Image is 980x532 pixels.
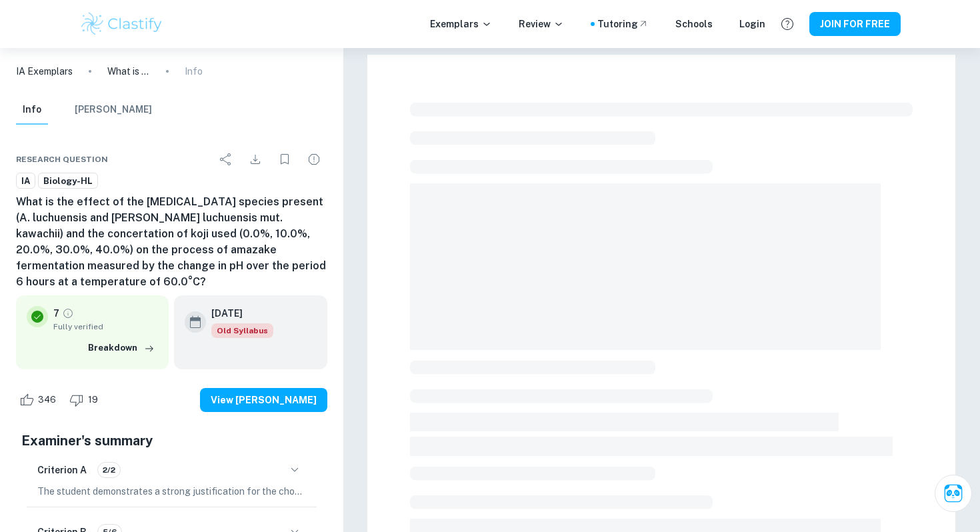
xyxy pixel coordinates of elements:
p: What is the effect of the [MEDICAL_DATA] species present (A. luchuensis and [PERSON_NAME] luchuen... [107,64,150,79]
button: View [PERSON_NAME] [200,388,327,412]
h5: Examiner's summary [21,431,322,451]
a: Login [739,17,765,31]
div: Download [242,146,269,173]
a: IA [16,173,35,189]
div: Bookmark [271,146,298,173]
button: JOIN FOR FREE [809,12,901,36]
span: Fully verified [53,321,158,333]
div: Dislike [66,389,105,411]
button: [PERSON_NAME] [75,95,152,125]
button: Info [16,95,48,125]
button: Help and Feedback [776,13,799,35]
a: IA Exemplars [16,64,73,79]
h6: [DATE] [211,306,263,321]
button: Breakdown [85,338,158,358]
button: Ask Clai [935,475,972,512]
h6: Criterion A [37,463,87,477]
div: Like [16,389,63,411]
div: Starting from the May 2025 session, the Biology IA requirements have changed. It's OK to refer to... [211,323,273,338]
span: 19 [81,393,105,407]
span: Research question [16,153,108,165]
span: 2/2 [98,464,120,476]
span: IA [17,175,35,188]
p: Exemplars [430,17,492,31]
p: Review [519,17,564,31]
p: 7 [53,306,59,321]
span: 346 [31,393,63,407]
span: Biology-HL [39,175,97,188]
div: Report issue [301,146,327,173]
h6: What is the effect of the [MEDICAL_DATA] species present (A. luchuensis and [PERSON_NAME] luchuen... [16,194,327,290]
a: Biology-HL [38,173,98,189]
div: Share [213,146,239,173]
img: Clastify logo [79,11,164,37]
p: Info [185,64,203,79]
p: The student demonstrates a strong justification for the chosen topic and research question by tho... [37,484,306,499]
a: Tutoring [597,17,649,31]
a: Schools [675,17,713,31]
a: Grade fully verified [62,307,74,319]
span: Old Syllabus [211,323,273,338]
